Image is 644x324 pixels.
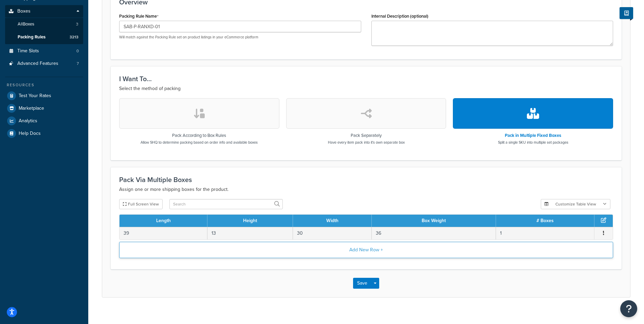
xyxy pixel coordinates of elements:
[620,300,637,317] button: Open Resource Center
[5,45,83,57] a: Time Slots0
[371,14,428,19] label: Internal Description (optional)
[119,185,613,194] p: Assign one or more shipping boxes for the product.
[19,106,44,111] span: Marketplace
[119,242,613,258] button: Add New Row +
[353,278,371,289] button: Save
[119,35,361,40] p: Will match against the Packing Rule set on product listings in your eCommerce platform
[119,215,207,227] th: Length
[620,7,633,19] button: Show Help Docs
[207,215,293,227] th: Height
[19,93,51,99] span: Test Your Rates
[5,90,83,102] a: Test Your Rates
[70,34,78,40] span: 3213
[76,48,79,54] span: 0
[5,127,83,140] a: Help Docs
[5,31,83,43] a: Packing Rules3213
[119,75,613,83] h3: I Want To...
[5,31,83,43] li: Packing Rules
[498,133,568,138] h3: Pack in Multiple Fixed Boxes
[5,57,83,70] li: Advanced Features
[5,102,83,114] a: Marketplace
[19,118,37,124] span: Analytics
[119,199,163,209] button: Full Screen View
[18,21,34,27] span: All Boxes
[141,140,258,145] p: Allow SHQ to determine packing based on order info and available boxes
[119,85,613,93] p: Select the method of packing
[119,227,207,239] td: 39
[77,61,79,67] span: 7
[119,14,159,19] label: Packing Rule Name
[372,215,496,227] th: Box Weight
[293,227,372,239] td: 30
[5,57,83,70] a: Advanced Features7
[207,227,293,239] td: 13
[5,18,83,31] a: AllBoxes3
[141,133,258,138] h3: Pack According to Box Rules
[5,45,83,57] li: Time Slots
[5,115,83,127] a: Analytics
[328,133,405,138] h3: Pack Separately
[496,215,594,227] th: # Boxes
[17,61,58,67] span: Advanced Features
[498,140,568,145] p: Split a single SKU into multiple set packages
[328,140,405,145] p: Have every item pack into it's own separate box
[17,8,31,14] span: Boxes
[19,131,41,137] span: Help Docs
[496,227,594,239] td: 1
[119,176,613,183] h3: Pack Via Multiple Boxes
[293,215,372,227] th: Width
[5,82,83,88] div: Resources
[372,227,496,239] td: 36
[169,199,283,209] input: Search
[5,5,83,44] li: Boxes
[541,199,610,209] button: Customize Table View
[17,48,39,54] span: Time Slots
[5,5,83,18] a: Boxes
[18,34,45,40] span: Packing Rules
[76,21,78,27] span: 3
